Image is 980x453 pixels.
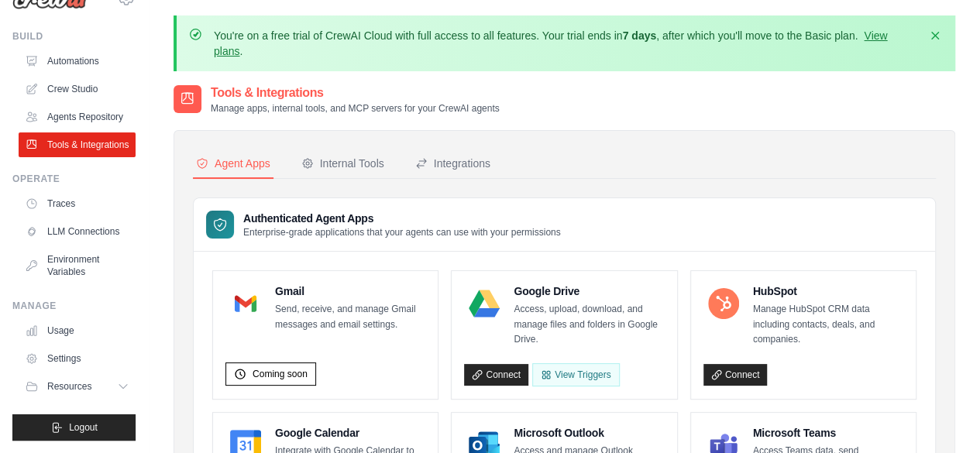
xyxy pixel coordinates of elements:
[211,102,500,115] p: Manage apps, internal tools, and MCP servers for your CrewAI agents
[19,49,136,74] a: Automations
[253,368,308,380] span: Coming soon
[708,288,739,319] img: HubSpot Logo
[514,302,664,348] p: Access, upload, download, and manage files and folders in Google Drive.
[753,283,903,299] h4: HubSpot
[412,149,493,179] button: Integrations
[19,132,136,157] a: Tools & Integrations
[532,363,619,386] : View Triggers
[19,77,136,101] a: Crew Studio
[19,219,136,244] a: LLM Connections
[193,149,273,179] button: Agent Apps
[12,300,136,312] div: Manage
[298,149,387,179] button: Internal Tools
[275,302,425,332] p: Send, receive, and manage Gmail messages and email settings.
[275,283,425,299] h4: Gmail
[19,247,136,284] a: Environment Variables
[196,156,270,171] div: Agent Apps
[19,105,136,129] a: Agents Repository
[753,425,903,441] h4: Microsoft Teams
[19,374,136,399] button: Resources
[753,302,903,348] p: Manage HubSpot CRM data including contacts, deals, and companies.
[703,364,768,386] a: Connect
[622,29,656,42] strong: 7 days
[275,425,425,441] h4: Google Calendar
[243,211,561,226] h3: Authenticated Agent Apps
[19,191,136,216] a: Traces
[301,156,384,171] div: Internal Tools
[469,288,500,319] img: Google Drive Logo
[230,288,261,319] img: Gmail Logo
[243,226,561,239] p: Enterprise-grade applications that your agents can use with your permissions
[211,84,500,102] h2: Tools & Integrations
[214,28,918,59] p: You're on a free trial of CrewAI Cloud with full access to all features. Your trial ends in , aft...
[12,173,136,185] div: Operate
[514,283,664,299] h4: Google Drive
[47,380,91,393] span: Resources
[12,414,136,441] button: Logout
[415,156,490,171] div: Integrations
[464,364,528,386] a: Connect
[12,30,136,43] div: Build
[69,421,98,434] span: Logout
[19,346,136,371] a: Settings
[514,425,664,441] h4: Microsoft Outlook
[19,318,136,343] a: Usage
